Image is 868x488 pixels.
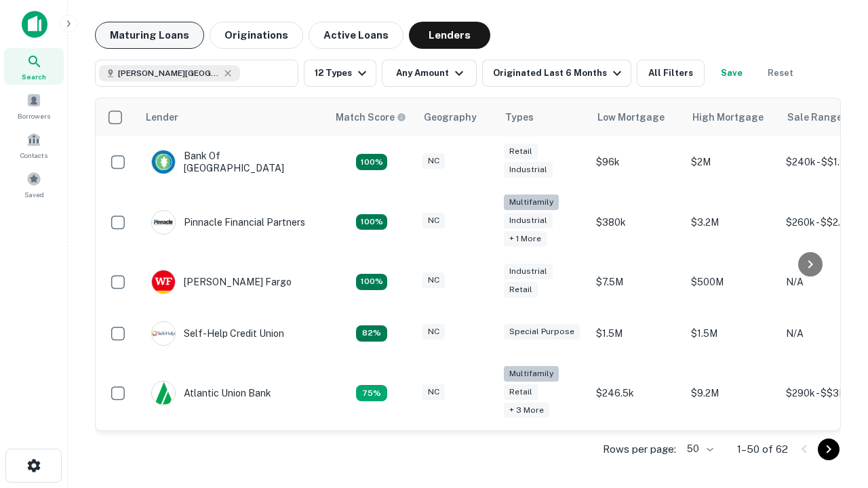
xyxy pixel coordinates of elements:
[22,11,47,38] img: capitalize-icon.png
[422,213,445,228] div: NC
[505,109,534,125] div: Types
[146,109,178,125] div: Lender
[152,270,175,293] img: picture
[504,213,553,228] div: Industrial
[424,109,477,125] div: Geography
[504,231,547,247] div: + 1 more
[336,110,406,125] div: Capitalize uses an advanced AI algorithm to match your search with the best lender. The match sco...
[210,22,303,49] button: Originations
[151,150,314,174] div: Bank Of [GEOGRAPHIC_DATA]
[637,60,705,87] button: All Filters
[692,109,764,125] div: High Mortgage
[684,359,779,428] td: $9.2M
[504,403,549,418] div: + 3 more
[684,98,779,136] th: High Mortgage
[382,60,477,87] button: Any Amount
[682,439,715,459] div: 50
[151,210,305,235] div: Pinnacle Financial Partners
[356,154,387,170] div: Matching Properties: 14, hasApolloMatch: undefined
[304,60,376,87] button: 12 Types
[24,189,44,200] span: Saved
[4,166,64,203] a: Saved
[138,98,328,136] th: Lender
[504,264,553,279] div: Industrial
[787,109,842,125] div: Sale Range
[356,274,387,290] div: Matching Properties: 14, hasApolloMatch: undefined
[818,439,840,460] button: Go to next page
[589,98,684,136] th: Low Mortgage
[589,136,684,188] td: $96k
[328,98,416,136] th: Capitalize uses an advanced AI algorithm to match your search with the best lender. The match sco...
[409,22,490,49] button: Lenders
[482,60,631,87] button: Originated Last 6 Months
[737,441,788,457] p: 1–50 of 62
[493,65,625,81] div: Originated Last 6 Months
[422,384,445,400] div: NC
[684,136,779,188] td: $2M
[497,98,589,136] th: Types
[336,110,403,125] h6: Match Score
[416,98,497,136] th: Geography
[504,282,538,298] div: Retail
[4,87,64,124] a: Borrowers
[589,188,684,256] td: $380k
[759,60,802,87] button: Reset
[422,272,445,288] div: NC
[152,382,175,405] img: picture
[152,322,175,345] img: picture
[422,153,445,169] div: NC
[684,256,779,308] td: $500M
[18,110,50,121] span: Borrowers
[504,324,580,340] div: Special Purpose
[309,22,403,49] button: Active Loans
[422,324,445,340] div: NC
[356,385,387,401] div: Matching Properties: 10, hasApolloMatch: undefined
[504,366,559,382] div: Multifamily
[504,144,538,159] div: Retail
[800,380,868,445] iframe: Chat Widget
[151,270,292,294] div: [PERSON_NAME] Fargo
[603,441,676,457] p: Rows per page:
[151,321,284,346] div: Self-help Credit Union
[710,60,753,87] button: Save your search to get updates of matches that match your search criteria.
[504,195,559,210] div: Multifamily
[4,48,64,85] a: Search
[20,150,47,161] span: Contacts
[504,384,538,400] div: Retail
[356,325,387,342] div: Matching Properties: 11, hasApolloMatch: undefined
[152,150,175,174] img: picture
[4,127,64,163] a: Contacts
[22,71,46,82] span: Search
[504,162,553,178] div: Industrial
[356,214,387,230] div: Matching Properties: 24, hasApolloMatch: undefined
[684,188,779,256] td: $3.2M
[589,308,684,359] td: $1.5M
[95,22,204,49] button: Maturing Loans
[589,256,684,308] td: $7.5M
[684,308,779,359] td: $1.5M
[589,359,684,428] td: $246.5k
[152,211,175,234] img: picture
[151,381,271,405] div: Atlantic Union Bank
[597,109,665,125] div: Low Mortgage
[118,67,220,79] span: [PERSON_NAME][GEOGRAPHIC_DATA], [GEOGRAPHIC_DATA]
